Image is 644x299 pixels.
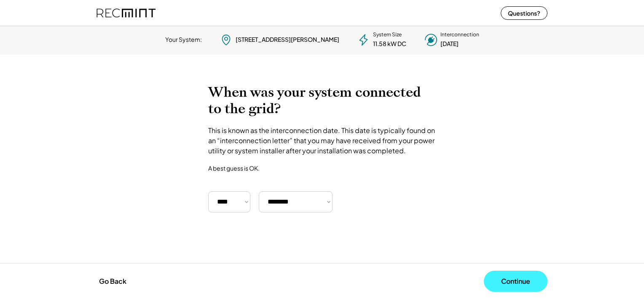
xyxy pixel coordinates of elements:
div: This is known as the interconnection date. This date is typically found on an “interconnection le... [208,125,436,156]
div: Your System: [165,35,202,44]
button: Go Back [97,272,129,291]
div: 11.58 kW DC [373,40,406,48]
h2: When was your system connected to the grid? [208,84,436,117]
button: Continue [484,271,547,292]
img: recmint-logotype%403x%20%281%29.jpeg [97,2,156,24]
div: A best guess is OK. [208,164,260,172]
div: Interconnection [440,31,479,38]
div: [STREET_ADDRESS][PERSON_NAME] [236,35,339,44]
div: [DATE] [440,40,459,48]
button: Questions? [501,6,547,20]
div: System Size [373,31,402,38]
